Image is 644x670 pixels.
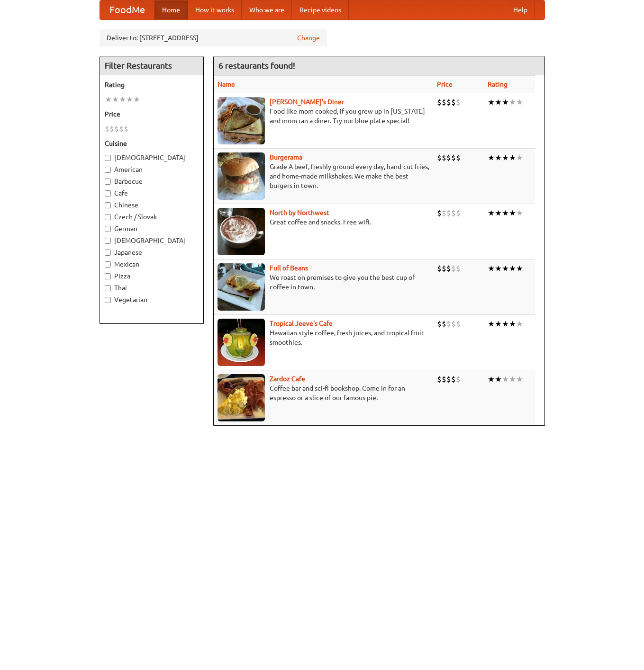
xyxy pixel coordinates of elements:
[218,208,265,255] img: north.jpg
[442,97,446,107] li: $
[488,319,495,329] li: ★
[188,0,242,19] a: How it works
[105,153,199,162] label: [DEMOGRAPHIC_DATA]
[516,97,523,107] li: ★
[105,200,199,210] label: Chinese
[442,263,446,274] li: $
[516,208,523,218] li: ★
[105,261,111,268] input: Mexican
[509,319,516,329] li: ★
[456,97,461,107] li: $
[270,98,344,106] b: [PERSON_NAME]'s Diner
[495,263,502,274] li: ★
[442,152,446,163] li: $
[105,295,199,304] label: Vegetarian
[451,97,456,107] li: $
[218,263,265,311] img: beans.jpg
[502,374,509,384] li: ★
[502,208,509,218] li: ★
[456,208,461,218] li: $
[105,226,111,232] input: German
[502,152,509,163] li: ★
[270,153,302,161] a: Burgerama
[516,263,523,274] li: ★
[105,297,111,303] input: Vegetarian
[218,328,429,347] p: Hawaiian style coffee, fresh juices, and tropical fruit smoothies.
[502,319,509,329] li: ★
[105,224,199,233] label: German
[105,165,199,174] label: American
[218,162,429,190] p: Grade A beef, freshly ground every day, hand-cut fries, and home-made milkshakes. We make the bes...
[451,263,456,274] li: $
[516,319,523,329] li: ★
[446,319,451,329] li: $
[451,319,456,329] li: $
[437,152,442,163] li: $
[218,273,429,292] p: We roast on premises to give you the best cup of coffee in town.
[114,124,119,134] li: $
[218,97,265,144] img: sallys.jpg
[292,0,349,19] a: Recipe videos
[437,263,442,274] li: $
[218,217,429,227] p: Great coffee and snacks. Free wifi.
[516,374,523,384] li: ★
[105,248,199,257] label: Japanese
[105,283,199,293] label: Thai
[105,238,111,244] input: [DEMOGRAPHIC_DATA]
[495,319,502,329] li: ★
[119,124,124,134] li: $
[154,0,188,19] a: Home
[509,208,516,218] li: ★
[495,374,502,384] li: ★
[488,263,495,274] li: ★
[105,109,199,119] h5: Price
[105,285,111,291] input: Thai
[437,374,442,384] li: $
[105,259,199,269] label: Mexican
[105,212,199,222] label: Czech / Slovak
[100,56,203,75] h4: Filter Restaurants
[509,152,516,163] li: ★
[100,0,154,19] a: FoodMe
[109,124,114,134] li: $
[488,80,508,88] a: Rating
[105,271,199,281] label: Pizza
[218,319,265,366] img: jeeves.jpg
[270,209,329,216] a: North by Northwest
[105,167,111,173] input: American
[124,124,128,134] li: $
[218,61,295,70] ng-pluralize: 6 restaurants found!
[446,208,451,218] li: $
[119,94,126,105] li: ★
[100,29,327,46] div: Deliver to: [STREET_ADDRESS]
[509,263,516,274] li: ★
[509,374,516,384] li: ★
[270,264,308,272] a: Full of Beans
[456,374,461,384] li: $
[456,319,461,329] li: $
[270,320,333,327] a: Tropical Jeeve's Cafe
[495,97,502,107] li: ★
[218,374,265,421] img: zardoz.jpg
[105,80,199,89] h5: Rating
[105,179,111,185] input: Barbecue
[446,263,451,274] li: $
[270,375,305,383] a: Zardoz Cafe
[218,107,429,125] p: Food like mom cooked, if you grew up in [US_STATE] and mom ran a diner. Try our blue plate special!
[488,97,495,107] li: ★
[218,152,265,200] img: burgerama.jpg
[446,152,451,163] li: $
[456,152,461,163] li: $
[218,384,429,402] p: Coffee bar and sci-fi bookshop. Come in for an espresso or a slice of our famous pie.
[442,319,446,329] li: $
[437,319,442,329] li: $
[105,214,111,220] input: Czech / Slovak
[451,374,456,384] li: $
[502,263,509,274] li: ★
[126,94,133,105] li: ★
[446,97,451,107] li: $
[242,0,292,19] a: Who we are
